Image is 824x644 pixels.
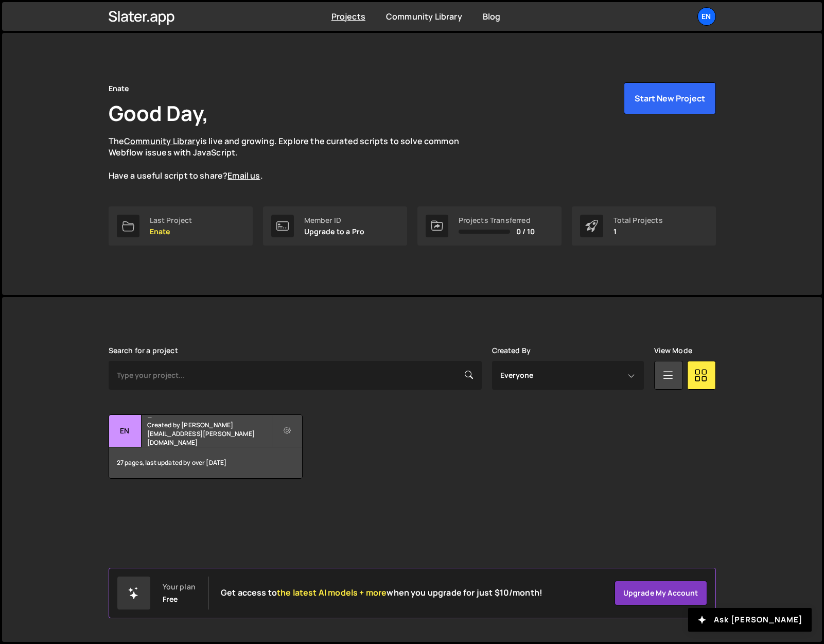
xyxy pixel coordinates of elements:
[109,82,129,95] div: Enate
[221,588,542,598] h2: Get access to when you upgrade for just $10/month!
[516,228,535,236] span: 0 / 10
[331,11,365,22] a: Projects
[613,216,663,224] div: Total Projects
[386,11,462,22] a: Community Library
[227,170,260,181] a: Email us
[304,216,365,224] div: Member ID
[109,447,302,478] div: 27 pages, last updated by over [DATE]
[697,7,716,26] a: En
[654,346,692,355] label: View Mode
[109,206,253,246] a: Last Project Enate
[147,415,271,418] h2: Enate
[109,99,208,127] h1: Good Day,
[150,216,192,224] div: Last Project
[615,581,707,605] a: Upgrade my account
[277,587,387,598] span: the latest AI models + more
[613,228,663,236] p: 1
[163,595,178,603] div: Free
[109,415,142,447] div: En
[624,82,716,114] button: Start New Project
[124,135,200,147] a: Community Library
[163,583,196,591] div: Your plan
[109,414,303,479] a: En Enate Created by [PERSON_NAME][EMAIL_ADDRESS][PERSON_NAME][DOMAIN_NAME] 27 pages, last updated...
[483,11,501,22] a: Blog
[109,135,479,182] p: The is live and growing. Explore the curated scripts to solve common Webflow issues with JavaScri...
[109,346,178,355] label: Search for a project
[688,608,812,632] button: Ask [PERSON_NAME]
[150,228,192,236] p: Enate
[147,421,271,447] small: Created by [PERSON_NAME][EMAIL_ADDRESS][PERSON_NAME][DOMAIN_NAME]
[304,228,365,236] p: Upgrade to a Pro
[109,361,482,390] input: Type your project...
[459,216,535,224] div: Projects Transferred
[492,346,531,355] label: Created By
